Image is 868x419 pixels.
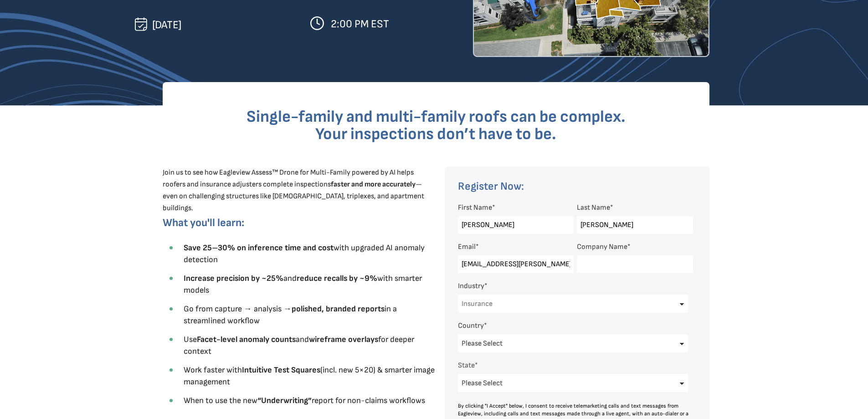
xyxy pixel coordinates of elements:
span: with upgraded AI anomaly detection [184,243,425,264]
span: First Name [458,203,492,212]
strong: faster and more accurately [331,180,416,189]
span: 2:00 PM EST [331,17,389,31]
span: Join us to see how Eagleview Assess™ Drone for Multi-Family powered by AI helps roofers and insur... [163,168,424,212]
span: Your inspections don’t have to be. [315,124,556,144]
span: and with smarter models [184,274,422,295]
strong: Intuitive Test Squares [242,365,320,375]
strong: Facet-level anomaly counts [197,335,296,344]
span: Single-family and multi-family roofs can be complex. [247,107,626,127]
span: State [458,361,475,370]
strong: Increase precision by ~25% [184,274,283,283]
span: Use and for deeper context [184,335,414,356]
span: What you'll learn: [163,216,244,229]
span: Go from capture → analysis → in a streamlined workflow [184,304,397,326]
strong: Save 25–30% on inference time and cost [184,243,334,253]
span: When to use the new report for non-claims workflows [184,396,425,405]
strong: polished, branded reports [292,304,385,314]
strong: “Underwriting” [257,396,312,405]
span: Register Now: [458,180,524,193]
strong: reduce recalls by ~9% [297,274,377,283]
span: Email [458,243,476,251]
span: [DATE] [152,18,181,31]
strong: wireframe overlays [309,335,378,344]
span: Industry [458,282,484,290]
span: Company Name [577,243,627,251]
span: Last Name [577,203,610,212]
span: Country [458,321,484,330]
span: Work faster with (incl. new 5×20) & smarter image management [184,365,435,387]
